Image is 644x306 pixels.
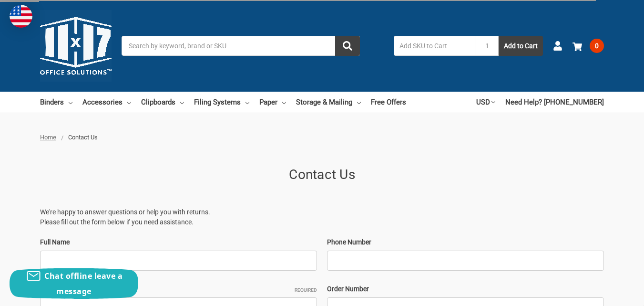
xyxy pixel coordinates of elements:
a: Paper [259,92,286,113]
a: Need Help? [PHONE_NUMBER] [505,92,604,113]
small: Required [295,286,317,294]
p: We're happy to answer questions or help you with returns. Please fill out the form below if you n... [40,207,604,227]
a: 0 [572,33,604,58]
label: Order Number [327,284,604,294]
a: Clipboards [141,92,184,113]
label: Phone Number [327,237,604,247]
span: Contact Us [68,134,98,141]
input: Search by keyword, brand or SKU [122,36,360,56]
a: Filing Systems [194,92,249,113]
a: Accessories [82,92,131,113]
label: Full Name [40,237,317,247]
span: 0 [590,39,604,53]
img: 11x17z.com [40,10,112,82]
input: Add SKU to Cart [394,36,476,56]
button: Add to Cart [499,36,543,56]
a: Binders [40,92,72,113]
button: Chat offline leave a message [10,268,138,299]
a: USD [476,92,495,113]
img: duty and tax information for United States [10,5,32,28]
a: Free Offers [371,92,406,113]
label: Email Address [40,284,317,294]
span: Chat offline leave a message [44,271,123,296]
a: Storage & Mailing [296,92,361,113]
h1: Contact Us [40,165,604,185]
a: Home [40,134,56,141]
